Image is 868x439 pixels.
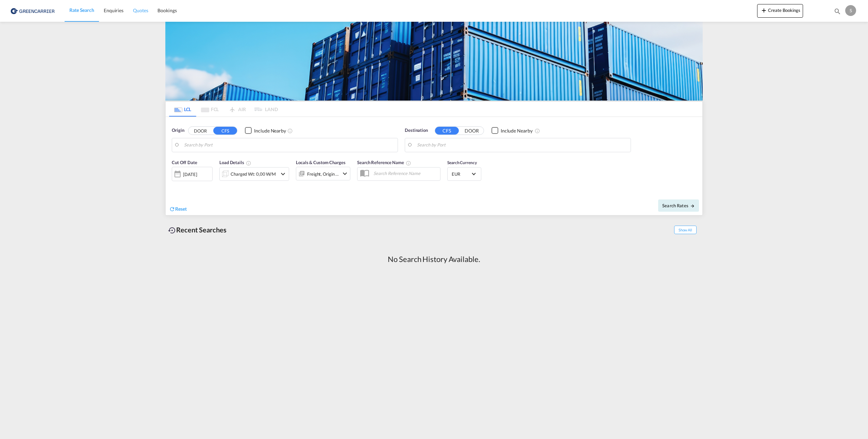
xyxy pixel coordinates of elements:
[357,160,411,165] span: Search Reference Name
[279,170,287,178] md-icon: icon-chevron-down
[169,206,175,212] md-icon: icon-refresh
[246,160,251,166] md-icon: Chargeable Weight
[501,127,533,134] div: Include Nearby
[405,127,428,134] span: Destination
[388,254,480,265] div: No Search History Available.
[370,168,440,178] input: Search Reference Name
[834,7,841,18] div: icon-magnify
[219,167,289,181] div: Charged Wt: 0,00 W/Micon-chevron-down
[658,199,699,212] button: Search Ratesicon-arrow-right
[169,102,196,117] md-tab-item: LCL
[165,22,703,101] img: GreenCarrierFCL_LCL.png
[845,5,856,16] div: S
[184,140,394,150] input: Search by Port
[447,160,477,165] span: Search Currency
[183,171,197,177] div: [DATE]
[296,167,350,180] div: Freight Origin Destinationicon-chevron-down
[165,222,229,238] div: Recent Searches
[10,3,56,18] img: 1378a7308afe11ef83610d9e779c6b34.png
[760,6,768,14] md-icon: icon-plus 400-fg
[417,140,627,150] input: Search by Port
[662,203,695,208] span: Search Rates
[287,128,293,134] md-icon: Unchecked: Ignores neighbouring ports when fetching rates.Checked : Includes neighbouring ports w...
[175,206,187,212] span: Reset
[690,204,695,208] md-icon: icon-arrow-right
[452,171,471,177] span: EUR
[188,127,212,135] button: DOOR
[307,169,339,179] div: Freight Origin Destination
[169,206,187,213] div: icon-refreshReset
[172,167,213,181] div: [DATE]
[172,160,197,165] span: Cut Off Date
[460,127,484,135] button: DOOR
[104,7,123,13] span: Enquiries
[451,169,478,179] md-select: Select Currency: € EUREuro
[168,226,176,234] md-icon: icon-backup-restore
[245,127,286,134] md-checkbox: Checkbox No Ink
[172,180,177,190] md-datepicker: Select
[169,102,278,117] md-pagination-wrapper: Use the left and right arrow keys to navigate between tabs
[296,160,346,165] span: Locals & Custom Charges
[231,169,276,179] div: Charged Wt: 0,00 W/M
[341,170,349,178] md-icon: icon-chevron-down
[491,127,533,134] md-checkbox: Checkbox No Ink
[757,4,803,18] button: icon-plus 400-fgCreate Bookings
[254,127,286,134] div: Include Nearby
[535,128,540,134] md-icon: Unchecked: Ignores neighbouring ports when fetching rates.Checked : Includes neighbouring ports w...
[674,226,697,234] span: Show All
[69,7,94,13] span: Rate Search
[166,117,702,215] div: Origin DOOR CFS Checkbox No InkUnchecked: Ignores neighbouring ports when fetching rates.Checked ...
[834,7,841,15] md-icon: icon-magnify
[133,7,148,13] span: Quotes
[172,127,184,134] span: Origin
[219,160,251,165] span: Load Details
[435,127,459,135] button: CFS
[157,7,177,13] span: Bookings
[406,160,411,166] md-icon: Your search will be saved by the below given name
[213,127,237,135] button: CFS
